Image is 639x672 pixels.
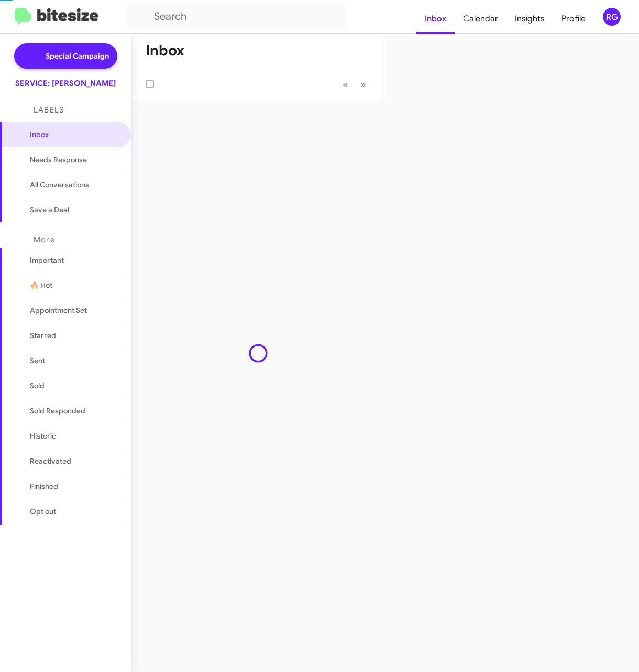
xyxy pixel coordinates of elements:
input: Search [127,4,347,29]
span: Sent [30,355,45,366]
span: 🔥 Hot [30,280,52,290]
span: Needs Response [30,154,119,165]
span: Opt out [30,506,56,517]
a: Insights [506,4,553,34]
button: Next [354,74,372,95]
span: « [343,78,348,91]
div: RG [603,8,621,26]
a: Profile [553,4,594,34]
h1: Inbox [146,42,184,59]
a: Calendar [455,4,506,34]
button: Previous [336,74,355,95]
a: Special Campaign [14,43,117,69]
span: All Conversations [30,180,89,190]
span: » [360,78,366,91]
span: Starred [30,330,56,341]
nav: Page navigation example [337,74,372,95]
span: More [34,235,55,244]
div: SERVICE: [PERSON_NAME] [15,78,116,88]
span: Sold [30,380,45,391]
span: Sold Responded [30,406,85,416]
button: RG [594,8,627,26]
span: Historic [30,431,56,441]
span: Appointment Set [30,305,87,316]
span: Special Campaign [46,51,109,61]
a: Inbox [416,4,455,34]
span: Finished [30,481,58,491]
span: Inbox [30,129,119,140]
span: Important [30,255,119,265]
span: Save a Deal [30,205,69,215]
span: Labels [34,105,64,115]
span: Reactivated [30,456,71,466]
